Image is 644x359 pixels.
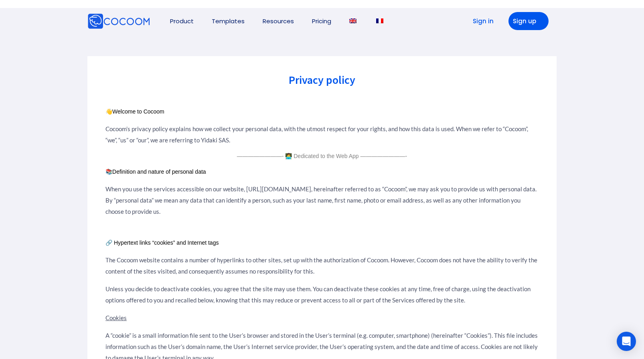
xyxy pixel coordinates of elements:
a: Sign in [460,12,500,30]
p: When you use the services accessible on our website, [URL][DOMAIN_NAME], hereinafter referred to ... [105,183,539,217]
span: 📚 [105,169,112,175]
span: 🔗 [105,240,112,246]
span: Definition and nature of personal data [112,168,206,175]
a: Pricing [312,18,331,24]
a: Templates [212,18,245,24]
p: The Cocoom website contains a number of hyperlinks to other sites, set up with the authorization ... [105,254,539,277]
p: Cocoom’s privacy policy explains how we collect your personal data, with the utmost respect for y... [105,123,539,146]
img: Cocoom [87,13,150,29]
span: Hypertext links “cookies” and Internet tags [105,239,219,246]
a: Product [170,18,194,24]
a: Resources [263,18,294,24]
p: Unless you decide to deactivate cookies, you agree that the site may use them. You can deactivate... [105,283,539,306]
span: Welcome to Cocoom [112,108,164,115]
div: Open Intercom Messenger [617,332,636,351]
span: Cookies [105,314,127,321]
a: Sign up [508,12,549,30]
h2: Privacy policy [105,74,539,85]
img: French [376,18,383,23]
img: English [349,18,356,23]
span: ————————- 👩‍💻 Dedicated to the Web App ————————- [237,153,407,159]
span: 👋 [105,109,112,115]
